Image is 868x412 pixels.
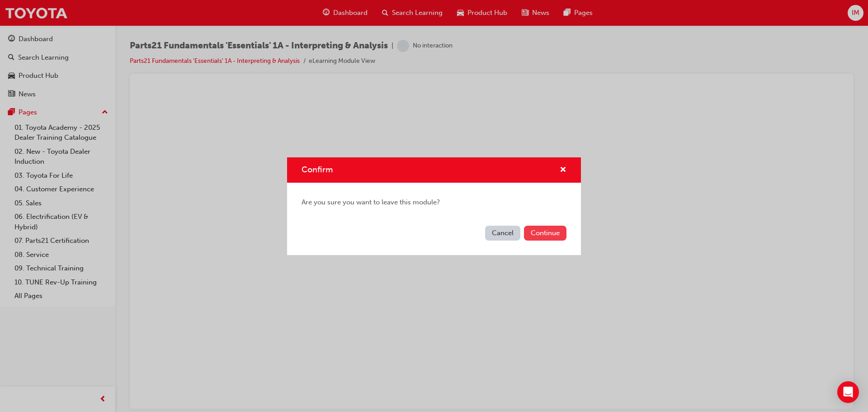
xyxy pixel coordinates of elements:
[560,165,566,176] button: cross-icon
[524,226,566,241] button: Continue
[287,183,581,222] div: Are you sure you want to leave this module?
[302,165,333,175] span: Confirm
[287,157,581,255] div: Confirm
[837,381,859,403] div: Open Intercom Messenger
[560,166,566,175] span: cross-icon
[485,226,520,241] button: Cancel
